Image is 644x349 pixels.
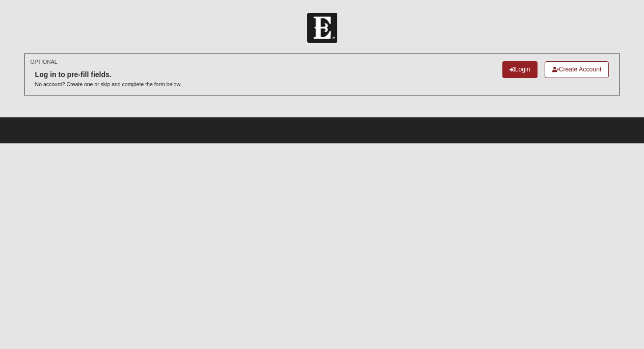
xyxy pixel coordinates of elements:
[502,61,538,78] a: Login
[545,61,609,78] a: Create Account
[31,58,58,66] small: OPTIONAL
[35,81,182,88] p: No account? Create one or skip and complete the form below.
[307,13,337,43] img: Church of Eleven22 Logo
[35,70,182,79] h6: Log in to pre-fill fields.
